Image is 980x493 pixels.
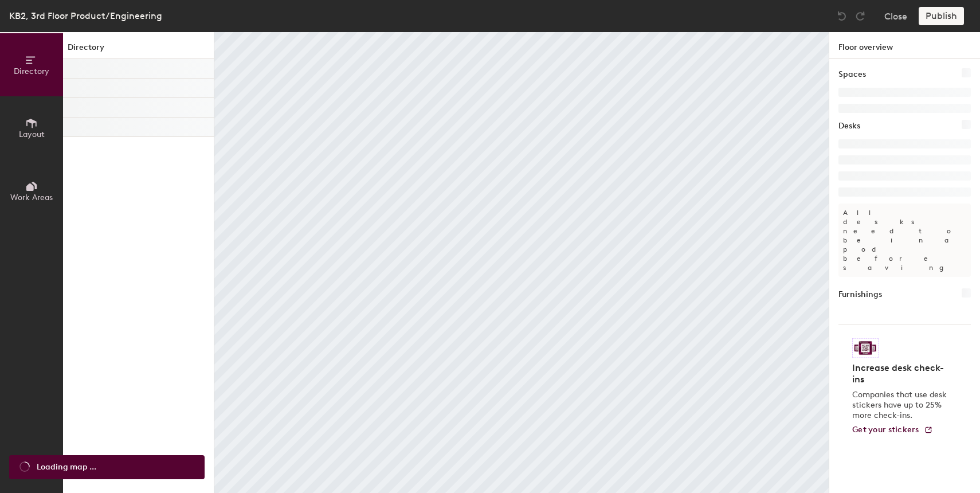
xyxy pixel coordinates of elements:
button: Close [884,7,907,25]
span: Layout [19,130,45,139]
h1: Spaces [838,68,866,81]
div: KB2, 3rd Floor Product/Engineering [9,9,162,23]
span: Get your stickers [852,425,919,435]
img: Redo [854,10,866,22]
a: Get your stickers [852,425,933,435]
h4: Increase desk check-ins [852,362,950,385]
span: Directory [14,66,49,76]
h1: Desks [838,120,860,132]
p: Companies that use desk stickers have up to 25% more check-ins. [852,390,950,421]
img: Undo [836,10,848,22]
span: Work Areas [10,193,53,202]
img: Sticker logo [852,338,879,358]
h1: Furnishings [838,288,882,301]
canvas: Map [214,32,829,493]
h1: Directory [63,41,214,59]
h1: Floor overview [829,32,980,59]
span: Loading map ... [37,461,96,474]
p: All desks need to be in a pod before saving [838,204,971,277]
